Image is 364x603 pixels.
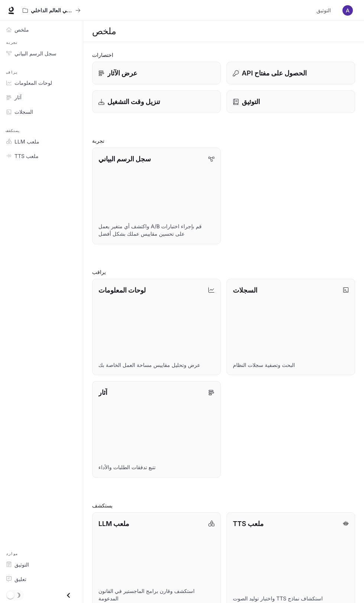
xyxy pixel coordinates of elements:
[233,595,323,602] font: استكشاف نماذج TTS واختبار توليد الصوت
[19,3,84,18] button: جميع مساحات العمل
[92,269,106,275] font: يراقب
[6,40,18,45] font: تجربة
[92,502,113,509] font: يستكشف
[313,3,337,18] a: التوثيق
[6,70,18,75] font: يراقب
[92,62,221,84] a: عرض الآثار
[98,588,195,602] font: استكشف وقارن برامج الماجستير في القانون المدعومة
[7,591,14,599] span: تبديل الوضع الداكن
[92,52,113,58] font: اختصارات
[3,23,80,36] a: ملخص
[340,3,355,18] button: صورة المستخدم الرمزية
[233,286,257,294] font: السجلات
[14,80,52,86] font: لوحات المعلومات
[3,558,80,571] a: التوثيق
[98,286,146,294] font: لوحات المعلومات
[6,551,18,556] font: موارد
[14,26,29,33] font: ملخص
[3,76,80,89] a: لوحات المعلومات
[98,223,202,237] font: قم بإجراء اختبارات A/B واكتشف أي متغير يعمل على تحسين مقاييس عملك بشكل أفضل
[316,7,331,13] font: التوثيق
[227,279,355,375] a: السجلاتالبحث وتصفية سجلات النظام
[31,7,142,13] font: عروض تجريبية للذكاء الاصطناعي في العالم الداخلي
[242,69,307,77] font: الحصول على مفتاح API
[342,5,353,16] img: صورة المستخدم الرمزية
[107,98,160,106] font: تنزيل وقت التشغيل
[14,109,33,115] font: السجلات
[227,62,355,84] button: الحصول على مفتاح API
[92,381,221,478] a: آثارتتبع تدفقات الطلبات والأداء
[6,128,20,133] font: يستكشف
[92,279,221,375] a: لوحات المعلوماتعرض وتحليل مقاييس مساحة العمل الخاصة بك
[3,91,80,104] a: آثار
[98,388,107,396] font: آثار
[107,69,137,77] font: عرض الآثار
[14,138,39,145] font: ملعب LLM
[3,149,80,162] a: ملعب TTS
[92,90,221,113] a: تنزيل وقت التشغيل
[14,576,26,582] font: تعليق
[98,362,200,368] font: عرض وتحليل مقاييس مساحة العمل الخاصة بك
[14,153,39,159] font: ملعب TTS
[98,155,151,163] font: سجل الرسم البياني
[233,520,264,528] font: ملعب TTS
[3,135,80,148] a: ملعب LLM
[3,105,80,118] a: السجلات
[242,98,260,106] font: التوثيق
[3,47,80,60] a: سجل الرسم البياني
[227,90,355,113] a: التوثيق
[92,138,104,144] font: تجربة
[233,362,295,368] font: البحث وتصفية سجلات النظام
[98,520,129,528] font: ملعب LLM
[60,588,77,603] button: إغلاق الدرج
[14,94,22,100] font: آثار
[98,464,156,470] font: تتبع تدفقات الطلبات والأداء
[14,50,56,57] font: سجل الرسم البياني
[14,561,29,568] font: التوثيق
[92,148,221,244] a: سجل الرسم البيانيقم بإجراء اختبارات A/B واكتشف أي متغير يعمل على تحسين مقاييس عملك بشكل أفضل
[3,573,80,586] a: تعليق
[92,26,116,36] font: ملخص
